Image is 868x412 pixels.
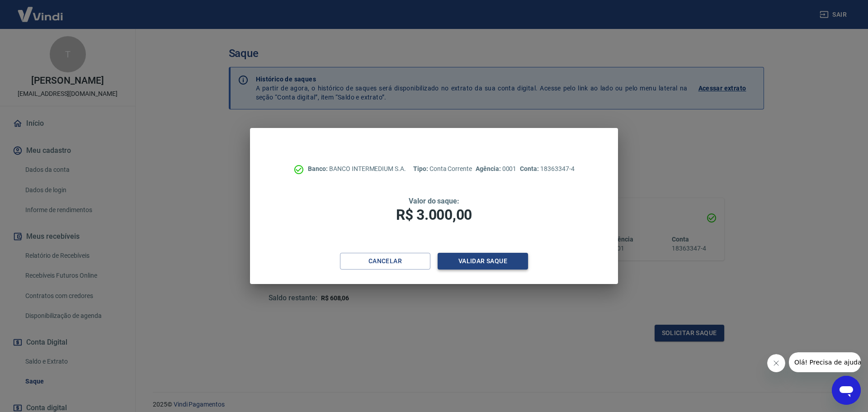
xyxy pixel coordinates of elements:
[340,253,430,270] button: Cancelar
[308,165,329,172] span: Banco:
[438,253,528,270] button: Validar saque
[789,352,861,372] iframe: Mensagem da empresa
[413,164,472,174] p: Conta Corrente
[520,164,574,174] p: 18363347-4
[767,354,785,372] iframe: Fechar mensagem
[520,165,540,172] span: Conta:
[5,6,76,14] span: Olá! Precisa de ajuda?
[476,164,516,174] p: 0001
[409,197,459,205] span: Valor do saque:
[832,376,861,405] iframe: Botão para abrir a janela de mensagens
[308,164,406,174] p: BANCO INTERMEDIUM S.A.
[396,206,472,223] span: R$ 3.000,00
[476,165,502,172] span: Agência:
[413,165,429,172] span: Tipo:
